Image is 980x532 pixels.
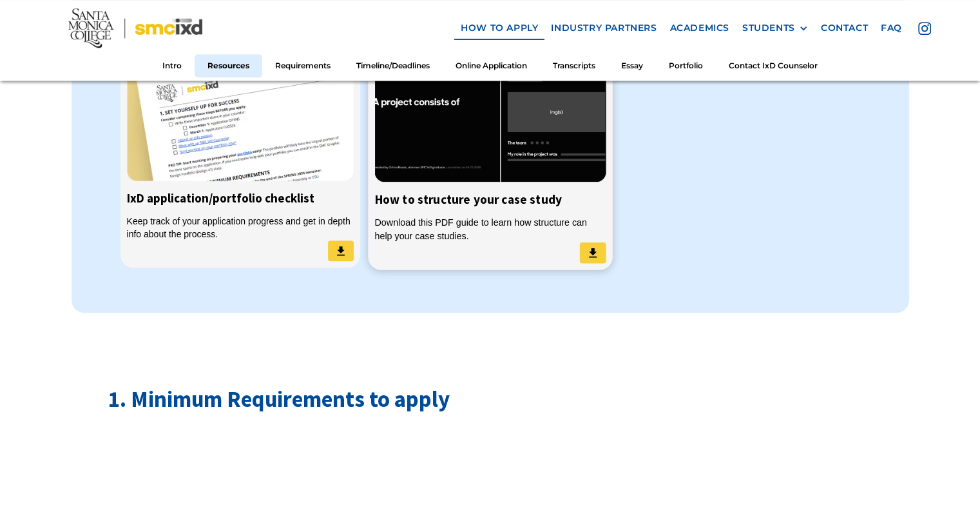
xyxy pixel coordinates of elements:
[68,8,202,48] img: Santa Monica College - SMC IxD logo
[108,384,872,415] h2: 1. Minimum Requirements to apply
[374,216,606,242] div: Download this PDF guide to learn how structure can help your case studies.
[742,23,795,34] div: STUDENTS
[149,54,195,77] a: Intro
[918,22,931,35] img: icon - instagram
[454,16,544,40] a: how to apply
[374,188,606,210] h5: How to structure your case study
[742,23,808,34] div: STUDENTS
[262,54,343,77] a: Requirements
[368,38,612,270] a: How to structure your case studyDownload this PDF guide to learn how structure can help your case...
[874,16,908,40] a: faq
[540,54,608,77] a: Transcripts
[195,54,262,77] a: Resources
[127,215,354,241] div: Keep track of your application progress and get in depth info about the process.
[664,16,736,40] a: Academics
[814,16,874,40] a: contact
[343,54,443,77] a: Timeline/Deadlines
[544,16,663,40] a: industry partners
[120,41,360,268] a: IxD application/portfolio checklistKeep track of your application progress and get in depth info ...
[443,54,540,77] a: Online Application
[716,54,831,77] a: Contact IxD Counselor
[608,54,656,77] a: Essay
[127,188,354,208] h5: IxD application/portfolio checklist
[656,54,716,77] a: Portfolio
